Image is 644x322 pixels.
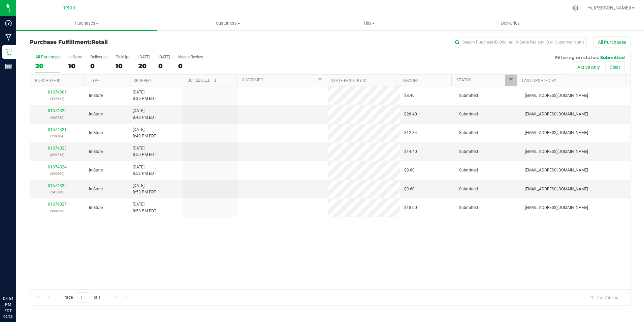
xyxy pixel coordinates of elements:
span: [EMAIL_ADDRESS][DOMAIN_NAME] [525,186,588,192]
span: $8.40 [404,92,415,99]
span: Submitted [459,130,478,136]
p: (399590) [34,170,81,177]
span: Filtering on status: [555,55,599,60]
span: In-Store [89,205,103,211]
div: 10 [68,62,82,70]
iframe: Resource center [7,268,27,288]
span: [DATE] 8:53 PM EDT [133,183,156,195]
div: 0 [158,62,170,70]
span: In-Store [89,92,103,99]
span: 1 - 7 of 7 items [586,292,623,302]
inline-svg: Retail [5,49,12,55]
div: Needs Review [178,55,203,59]
span: Submitted [459,92,478,99]
span: Page of 1 [58,292,106,303]
span: [EMAIL_ADDRESS][DOMAIN_NAME] [525,92,588,99]
a: 01674325 [48,183,67,188]
span: In-Store [89,167,103,173]
span: $26.40 [404,111,417,117]
a: 01674305 [48,90,67,95]
span: In-Store [89,130,103,136]
input: 1 [77,292,89,303]
span: $9.60 [404,186,415,192]
div: 20 [138,62,150,70]
inline-svg: Dashboard [5,20,12,26]
span: In-Store [89,149,103,155]
inline-svg: Reports [5,63,12,70]
span: [EMAIL_ADDRESS][DOMAIN_NAME] [525,149,588,155]
span: [DATE] 8:36 PM EDT [133,89,156,102]
span: Submitted [459,186,478,192]
div: 0 [178,62,203,70]
div: [DATE] [138,55,150,59]
a: Purchases [16,16,157,30]
span: [DATE] 8:53 PM EDT [133,201,156,214]
a: 01674320 [48,108,67,113]
a: 01674327 [48,202,67,207]
span: $12.84 [404,130,417,136]
a: Deliveries [440,16,581,30]
div: 20 [35,62,60,70]
span: $18.00 [404,205,417,211]
div: All Purchases [35,55,60,59]
span: [EMAIL_ADDRESS][DOMAIN_NAME] [525,111,588,117]
a: Filter [505,75,516,86]
span: Submitted [459,149,478,155]
p: (399329) [34,208,81,214]
p: (960720) [34,114,81,121]
div: Manage settings [571,5,580,11]
span: [EMAIL_ADDRESS][DOMAIN_NAME] [525,167,588,173]
button: Clear [605,61,625,73]
a: Amount [402,78,419,83]
div: 0 [90,62,107,70]
a: Type [90,78,100,83]
a: Customer [242,78,263,82]
a: Customers [157,16,298,30]
span: Customers [158,20,298,26]
a: Last Updated By [522,78,556,83]
button: Active only [573,61,604,73]
span: In-Store [89,111,103,117]
span: Submitted [459,111,478,117]
a: Status [457,78,471,82]
a: State Registry ID [331,78,366,83]
span: [DATE] 8:52 PM EDT [133,164,156,177]
span: In-Store [89,186,103,192]
div: PickUps [116,55,130,59]
span: Deliveries [492,20,529,26]
inline-svg: Manufacturing [5,34,12,41]
h3: Purchase Fulfillment: [30,39,230,45]
input: Search Purchase ID, Original ID, State Registry ID or Customer Name... [452,37,587,47]
a: Ordered [133,78,151,83]
div: 10 [116,62,130,70]
span: [EMAIL_ADDRESS][DOMAIN_NAME] [525,130,588,136]
span: Submitted [459,205,478,211]
div: Deliveries [90,55,107,59]
span: Retail [91,39,108,45]
span: [EMAIL_ADDRESS][DOMAIN_NAME] [525,205,588,211]
p: (119104) [34,133,81,139]
span: Submitted [459,167,478,173]
p: 09/23 [3,314,13,319]
a: Filter [315,75,326,86]
p: 08:54 PM EDT [3,296,13,314]
a: 01674321 [48,127,67,132]
span: $14.40 [404,149,417,155]
a: Tills [299,16,440,30]
span: Tills [299,20,440,26]
a: Purchase ID [35,78,61,83]
span: [DATE] 8:50 PM EDT [133,145,156,158]
span: Submitted [600,55,625,60]
span: Hi, [PERSON_NAME]! [587,5,631,10]
span: Purchases [16,20,157,26]
a: 01674323 [48,146,67,151]
a: Scheduled [188,78,218,83]
p: (899746) [34,152,81,158]
span: [DATE] 8:48 PM EDT [133,108,156,120]
div: In Store [68,55,82,59]
div: [DATE] [158,55,170,59]
button: All Purchases [593,36,631,48]
span: Retail [62,5,75,11]
span: [DATE] 8:49 PM EDT [133,127,156,139]
a: 01674324 [48,165,67,169]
